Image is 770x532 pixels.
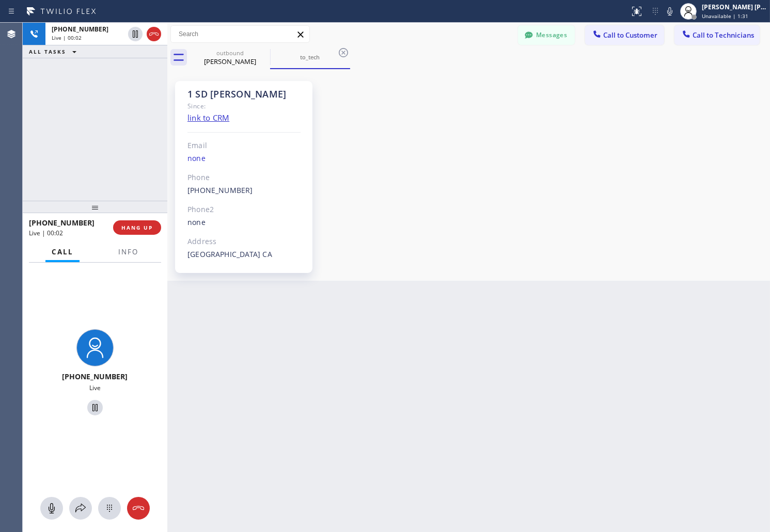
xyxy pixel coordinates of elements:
[187,217,301,229] div: none
[29,48,66,55] span: ALL TASKS
[585,25,664,45] button: Call to Customer
[674,25,760,45] button: Call to Technicians
[693,30,754,40] span: Call to Technicians
[147,27,161,41] button: Hang up
[187,88,301,100] div: 1 SD [PERSON_NAME]
[603,30,657,40] span: Call to Customer
[29,218,95,228] span: [PHONE_NUMBER]
[187,204,301,216] div: Phone2
[113,220,161,235] button: HANG UP
[45,242,80,262] button: Call
[29,229,63,237] span: Live | 00:02
[187,140,301,152] div: Email
[187,172,301,184] div: Phone
[271,53,349,61] div: to_tech
[40,497,63,520] button: Mute
[69,497,92,520] button: Open directory
[89,383,101,392] span: Live
[191,49,269,57] div: outbound
[52,25,108,34] span: [PHONE_NUMBER]
[52,34,82,41] span: Live | 00:02
[52,247,73,256] span: Call
[187,153,301,165] div: none
[112,242,145,262] button: Info
[702,12,748,20] span: Unavailable | 1:31
[62,372,128,381] span: [PHONE_NUMBER]
[127,497,150,520] button: Hang up
[118,247,138,256] span: Info
[23,45,87,58] button: ALL TASKS
[191,46,269,69] div: Andrew Bowser
[187,112,229,123] a: link to CRM
[187,249,301,261] div: [GEOGRAPHIC_DATA] CA
[663,4,677,19] button: Mute
[187,100,301,112] div: Since:
[171,26,309,42] input: Search
[518,25,575,45] button: Messages
[98,497,121,520] button: Open dialpad
[187,185,253,195] a: [PHONE_NUMBER]
[191,57,269,66] div: [PERSON_NAME]
[87,400,103,415] button: Hold Customer
[128,27,143,41] button: Hold Customer
[121,224,153,231] span: HANG UP
[187,236,301,248] div: Address
[702,3,767,11] div: [PERSON_NAME] [PERSON_NAME]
